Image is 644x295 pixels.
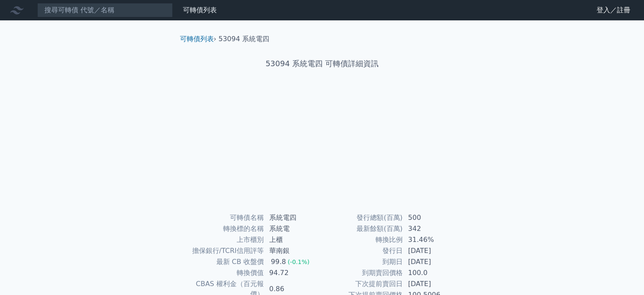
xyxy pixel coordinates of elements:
li: 53094 系統電四 [218,34,269,44]
td: 31.46% [403,234,461,245]
td: 華南銀 [264,245,322,256]
h1: 53094 系統電四 可轉債詳細資訊 [173,58,471,70]
td: 下次提前賣回日 [322,278,403,289]
td: 系統電 [264,223,322,234]
a: 可轉債列表 [183,6,217,14]
a: 登入／註冊 [590,3,637,17]
td: 500 [403,212,461,223]
li: › [180,34,216,44]
td: 到期日 [322,256,403,267]
td: 到期賣回價格 [322,267,403,278]
td: [DATE] [403,278,461,289]
span: (-0.1%) [287,258,310,265]
td: 轉換比例 [322,234,403,245]
a: 可轉債列表 [180,35,214,43]
td: 發行日 [322,245,403,256]
td: 轉換標的名稱 [183,223,264,234]
td: [DATE] [403,256,461,267]
td: 最新 CB 收盤價 [183,256,264,267]
td: 94.72 [264,267,322,278]
td: 發行總額(百萬) [322,212,403,223]
td: 上市櫃別 [183,234,264,245]
td: 轉換價值 [183,267,264,278]
td: 系統電四 [264,212,322,223]
td: 可轉債名稱 [183,212,264,223]
div: 99.8 [269,257,288,267]
td: 最新餘額(百萬) [322,223,403,234]
input: 搜尋可轉債 代號／名稱 [37,3,173,17]
td: 上櫃 [264,234,322,245]
td: 342 [403,223,461,234]
td: 擔保銀行/TCRI信用評等 [183,245,264,256]
td: [DATE] [403,245,461,256]
td: 100.0 [403,267,461,278]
